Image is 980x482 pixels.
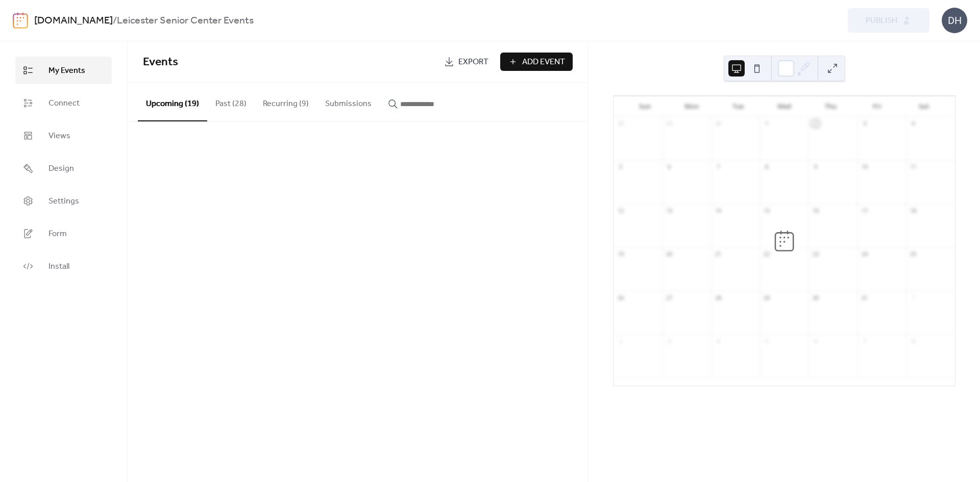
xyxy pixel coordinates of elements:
[48,65,85,77] span: My Events
[666,120,673,128] div: 29
[15,89,112,117] a: Connect
[763,163,771,171] div: 8
[812,337,819,345] div: 6
[909,120,917,128] div: 4
[617,250,624,258] div: 19
[207,83,255,120] button: Past (28)
[807,96,854,117] div: Thu
[143,51,178,73] span: Events
[15,122,112,149] a: Views
[812,207,819,214] div: 16
[666,337,673,345] div: 3
[617,207,624,214] div: 12
[138,83,207,121] button: Upcoming (19)
[48,228,67,240] span: Form
[909,337,917,345] div: 8
[763,120,771,128] div: 1
[617,120,624,128] div: 28
[812,120,819,128] div: 2
[861,337,868,345] div: 7
[458,56,488,68] span: Export
[436,53,496,71] a: Export
[909,207,917,214] div: 18
[942,8,967,33] div: DH
[714,337,722,345] div: 4
[909,294,917,301] div: 1
[812,250,819,258] div: 23
[48,130,70,142] span: Views
[113,11,117,31] b: /
[48,195,79,208] span: Settings
[15,187,112,215] a: Settings
[763,294,771,301] div: 29
[622,96,668,117] div: Sun
[861,294,868,301] div: 31
[763,207,771,214] div: 15
[500,53,573,71] button: Add Event
[812,163,819,171] div: 9
[900,96,947,117] div: Sat
[715,96,761,117] div: Tue
[48,163,74,175] span: Design
[714,120,722,128] div: 30
[34,11,113,31] a: [DOMAIN_NAME]
[48,97,80,110] span: Connect
[861,250,868,258] div: 24
[714,207,722,214] div: 14
[617,163,624,171] div: 5
[13,12,28,29] img: logo
[15,252,112,280] a: Install
[909,163,917,171] div: 11
[861,163,868,171] div: 10
[255,83,317,120] button: Recurring (9)
[714,250,722,258] div: 21
[15,57,112,84] a: My Events
[15,220,112,247] a: Form
[666,163,673,171] div: 6
[714,163,722,171] div: 7
[522,56,565,68] span: Add Event
[854,96,900,117] div: Fri
[617,337,624,345] div: 2
[763,250,771,258] div: 22
[48,261,69,273] span: Install
[317,83,380,120] button: Submissions
[714,294,722,301] div: 28
[668,96,715,117] div: Mon
[812,294,819,301] div: 30
[666,294,673,301] div: 27
[761,96,807,117] div: Wed
[15,155,112,182] a: Design
[666,207,673,214] div: 13
[666,250,673,258] div: 20
[861,207,868,214] div: 17
[763,337,771,345] div: 5
[861,120,868,128] div: 3
[909,250,917,258] div: 25
[617,294,624,301] div: 26
[117,11,254,31] b: Leicester Senior Center Events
